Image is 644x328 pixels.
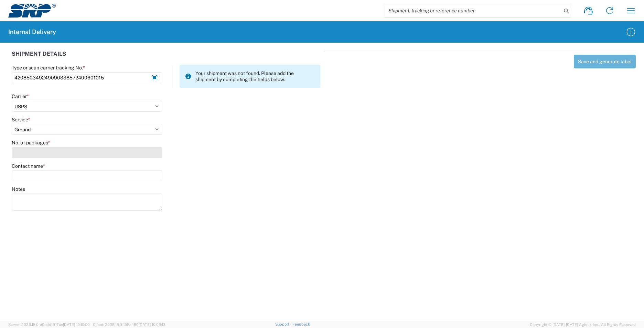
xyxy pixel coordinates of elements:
[275,322,292,326] a: Support
[63,322,90,327] span: [DATE] 10:10:00
[12,140,50,146] label: No. of packages
[383,4,561,17] input: Shipment, tracking or reference number
[12,163,45,169] label: Contact name
[195,70,315,83] span: Your shipment was not found. Please add the shipment by completing the fields below.
[12,117,30,123] label: Service
[139,322,165,327] span: [DATE] 10:06:13
[12,93,29,99] label: Carrier
[8,4,56,18] img: srp
[12,65,85,71] label: Type or scan carrier tracking No.
[8,322,90,327] span: Server: 2025.18.0-a0edd1917ac
[530,321,636,328] span: Copyright © [DATE]-[DATE] Agistix Inc., All Rights Reserved
[12,186,25,192] label: Notes
[8,28,56,36] h2: Internal Delivery
[292,322,310,326] a: Feedback
[12,51,320,65] div: SHIPMENT DETAILS
[93,322,165,327] span: Client: 2025.18.0-198a450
